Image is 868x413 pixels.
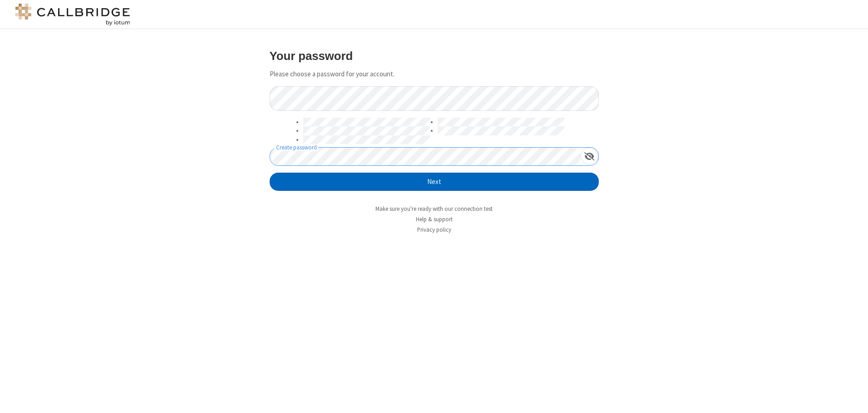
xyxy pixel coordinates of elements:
[270,69,599,80] p: Please choose a password for your account.
[14,4,132,25] img: logo@2x.png
[581,148,598,164] div: Show password
[416,215,453,223] a: Help & support
[375,205,493,213] a: Make sure you're ready with our connection test
[270,173,599,191] button: Next
[417,226,451,234] a: Privacy policy
[270,148,581,165] input: Create password
[270,50,599,62] h3: Your password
